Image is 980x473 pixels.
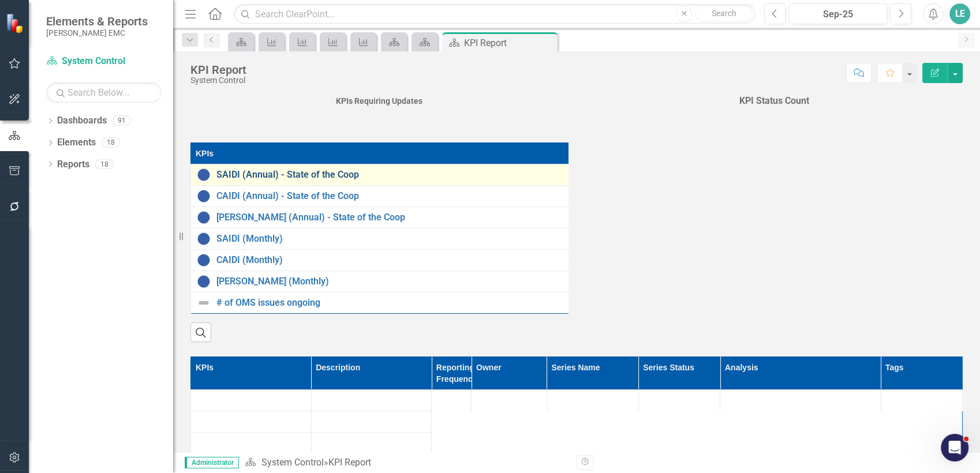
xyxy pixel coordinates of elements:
td: Double-Click to Edit Right Click for Context Menu [191,292,578,314]
td: Double-Click to Edit Right Click for Context Menu [191,207,578,228]
a: CAIDI (Annual) - State of the Coop [216,191,572,201]
td: Double-Click to Edit Right Click for Context Menu [191,271,578,292]
div: 18 [95,159,114,169]
div: 91 [113,116,131,126]
a: [PERSON_NAME] (Annual) - State of the Coop [216,212,572,223]
td: Double-Click to Edit Right Click for Context Menu [191,250,578,271]
a: [PERSON_NAME] (Monthly) [216,276,572,287]
a: System Control [261,457,323,468]
a: Elements [57,136,96,149]
td: Double-Click to Edit Right Click for Context Menu [191,164,578,186]
a: # of OMS issues ongoing [216,298,572,308]
img: No Information [197,211,211,224]
strong: KPI Status Count [739,95,809,106]
iframe: Intercom live chat [941,434,968,461]
img: ClearPoint Strategy [5,13,27,34]
span: Search [712,9,736,18]
strong: KPIs Requiring Updates [336,96,422,106]
a: Dashboards [57,114,107,127]
a: SAIDI (Monthly) [216,234,572,244]
img: Not Defined [197,296,211,310]
span: Elements & Reports [46,14,148,28]
a: System Control [46,55,162,68]
button: LE [949,3,970,24]
img: No Information [197,275,211,288]
div: Sep-25 [793,7,883,21]
input: Search Below... [46,82,162,103]
a: Reports [57,158,89,171]
a: CAIDI (Monthly) [216,255,572,265]
div: 18 [102,138,120,148]
img: No Information [197,232,211,246]
img: No Information [197,253,211,267]
a: SAIDI (Annual) - State of the Coop [216,170,572,180]
button: Search [695,6,753,22]
img: No Information [197,189,211,203]
td: Double-Click to Edit Right Click for Context Menu [191,186,578,207]
div: » [245,456,568,470]
small: [PERSON_NAME] EMC [46,28,148,37]
td: Double-Click to Edit Right Click for Context Menu [191,228,578,250]
input: Search ClearPoint... [234,4,755,24]
div: System Control [190,76,246,85]
button: Sep-25 [789,3,887,24]
div: KPI Report [190,63,246,76]
div: KPI Report [464,36,555,50]
div: KPI Report [328,457,371,468]
span: Administrator [185,457,239,468]
img: No Information [197,168,211,182]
